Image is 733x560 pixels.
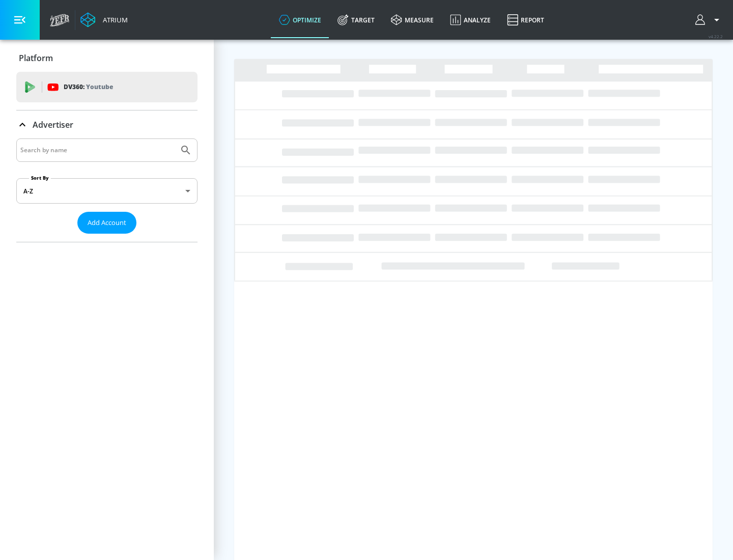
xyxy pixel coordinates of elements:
p: Platform [19,52,53,64]
p: Advertiser [33,119,73,130]
button: Add Account [77,212,136,234]
div: Atrium [99,15,128,24]
a: measure [383,2,442,38]
a: Target [329,2,383,38]
nav: list of Advertiser [16,234,198,242]
div: Platform [16,44,198,72]
a: Report [499,2,552,38]
label: Sort By [29,175,51,181]
div: Advertiser [16,138,198,242]
span: v 4.22.2 [709,34,723,39]
span: Add Account [88,217,126,229]
div: DV360: Youtube [16,72,198,102]
a: Atrium [80,12,128,27]
div: A-Z [16,178,198,204]
a: optimize [271,2,329,38]
input: Search by name [20,144,175,157]
p: DV360: [64,81,113,93]
a: Analyze [442,2,499,38]
div: Advertiser [16,110,198,139]
p: Youtube [86,81,113,92]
